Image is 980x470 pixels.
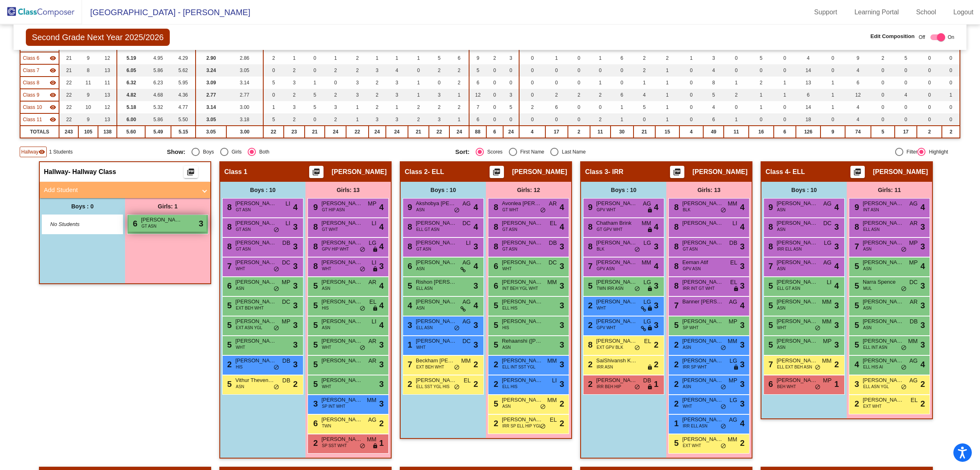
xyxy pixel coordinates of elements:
td: 0 [820,113,845,126]
td: 2 [369,77,386,89]
td: 1 [774,89,796,101]
td: 0 [774,113,796,126]
td: 0 [774,52,796,64]
td: Emily Cook - No Class Name [20,77,59,89]
span: Class 8 [23,79,39,86]
td: 4.68 [145,89,171,101]
td: 2 [408,101,429,113]
td: Emily Lynch - IRR [20,101,59,113]
td: 0 [263,89,284,101]
td: 9 [78,89,98,101]
td: 6 [486,126,503,138]
td: 6.32 [117,77,145,89]
td: 0 [917,113,942,126]
td: 1 [284,52,305,64]
td: 4 [386,64,408,77]
td: 6.05 [117,64,145,77]
td: 2 [346,52,368,64]
td: 24 [369,126,386,138]
td: 2 [284,113,305,126]
td: 0 [305,52,325,64]
td: 21 [59,64,78,77]
td: 5.95 [171,77,196,89]
td: 3 [346,77,368,89]
td: 0 [568,101,590,113]
td: 2 [634,52,656,64]
td: 1 [545,52,568,64]
td: 24 [386,126,408,138]
td: 0 [895,101,917,113]
td: 4 [845,113,871,126]
td: 5.60 [117,126,145,138]
span: On [948,34,954,41]
span: Class 9 [23,91,39,99]
td: 2.77 [226,89,263,101]
mat-icon: picture_as_pdf [672,168,682,179]
td: 0 [917,77,942,89]
td: 0 [895,77,917,89]
td: 14 [796,101,820,113]
a: Support [808,6,844,19]
td: 0 [917,101,942,113]
td: 2 [408,113,429,126]
td: 6.23 [145,77,171,89]
td: 2 [634,64,656,77]
td: 5.86 [145,64,171,77]
td: 3 [325,101,346,113]
a: Learning Portal [848,6,906,19]
td: 0 [871,89,895,101]
td: 1 [679,52,704,64]
td: Lindsay Strong - ELL [20,52,59,64]
td: 0 [942,64,960,77]
td: 2.77 [196,89,226,101]
td: 1 [325,52,346,64]
td: 5.19 [117,52,145,64]
td: 4.82 [117,89,145,101]
td: 1 [386,101,408,113]
td: 0 [568,52,590,64]
td: 1 [655,89,679,101]
td: 1 [449,89,469,101]
td: 1 [655,64,679,77]
td: 0 [820,64,845,77]
td: 138 [98,126,117,138]
td: 6 [469,77,486,89]
td: 3 [503,52,519,64]
td: 3.00 [226,126,263,138]
td: 0 [871,113,895,126]
td: 0 [895,64,917,77]
td: 6 [796,89,820,101]
td: 5.18 [117,101,145,113]
td: 10 [78,101,98,113]
td: 88 [469,126,486,138]
td: 22 [59,101,78,113]
td: 0 [942,52,960,64]
td: 1 [749,101,774,113]
td: 4 [845,101,871,113]
td: 0 [568,64,590,77]
td: 2 [284,89,305,101]
td: 3.14 [196,101,226,113]
td: 8 [703,77,724,89]
mat-icon: visibility [50,92,56,98]
td: 3 [429,89,449,101]
td: 1 [611,113,634,126]
span: [GEOGRAPHIC_DATA] - [PERSON_NAME] [82,6,250,19]
td: 11 [78,77,98,89]
td: 4.36 [171,89,196,101]
td: 0 [408,64,429,77]
td: 5 [263,77,284,89]
td: 0 [568,113,590,126]
mat-icon: picture_as_pdf [852,168,862,179]
button: Print Students Details [850,166,865,178]
td: Bella Buncher - No Class Name [20,113,59,126]
td: 0 [519,64,545,77]
td: 5 [634,101,656,113]
td: 1 [820,77,845,89]
td: 5.49 [145,126,171,138]
td: 1 [369,52,386,64]
td: 22 [59,77,78,89]
td: 23 [284,126,305,138]
td: 0 [871,101,895,113]
td: 1 [655,113,679,126]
